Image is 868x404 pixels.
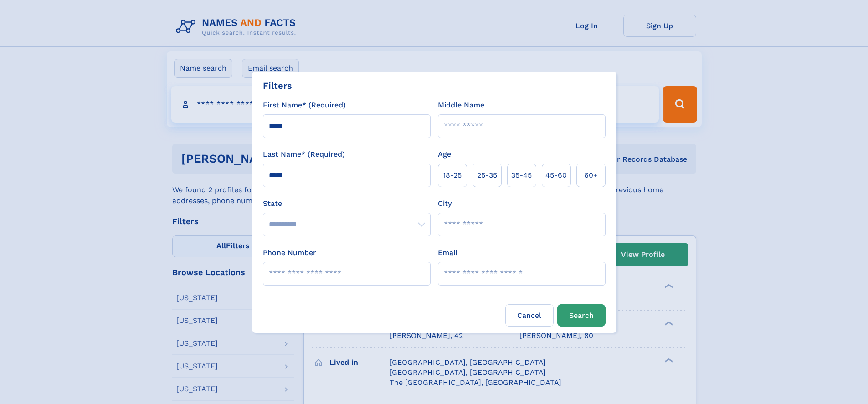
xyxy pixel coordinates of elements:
label: Email [438,247,457,258]
label: State [263,198,431,209]
span: 18‑25 [443,170,462,181]
div: Filters [263,79,292,92]
span: 60+ [584,170,598,181]
label: First Name* (Required) [263,100,346,111]
span: 25‑35 [477,170,497,181]
label: Cancel [505,304,554,327]
label: Last Name* (Required) [263,149,345,160]
span: 45‑60 [545,170,567,181]
label: Middle Name [438,100,484,111]
label: Phone Number [263,247,316,258]
label: City [438,198,452,209]
button: Search [557,304,606,327]
label: Age [438,149,451,160]
span: 35‑45 [511,170,532,181]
